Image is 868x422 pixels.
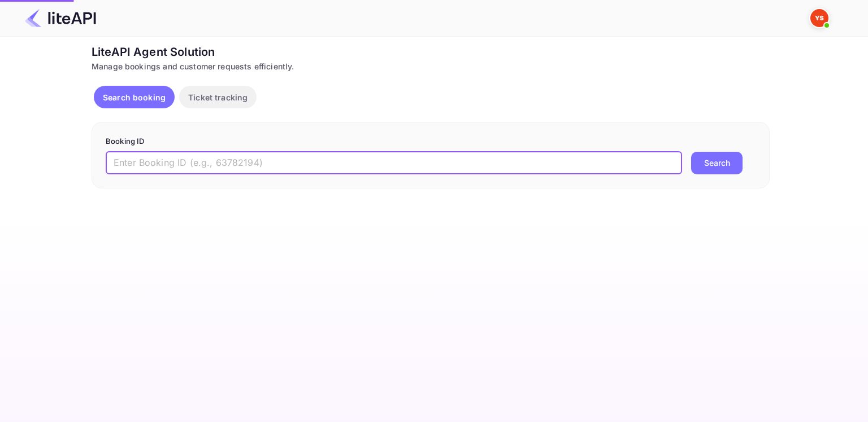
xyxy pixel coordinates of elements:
img: LiteAPI Logo [25,9,96,27]
p: Booking ID [106,136,756,147]
div: Manage bookings and customer requests efficiently. [92,60,770,72]
button: Search [691,152,743,174]
p: Ticket tracking [188,91,248,103]
input: Enter Booking ID (e.g., 63782194) [106,152,682,174]
img: Yandex Support [810,9,828,27]
div: LiteAPI Agent Solution [92,43,770,60]
p: Search booking [103,91,166,103]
